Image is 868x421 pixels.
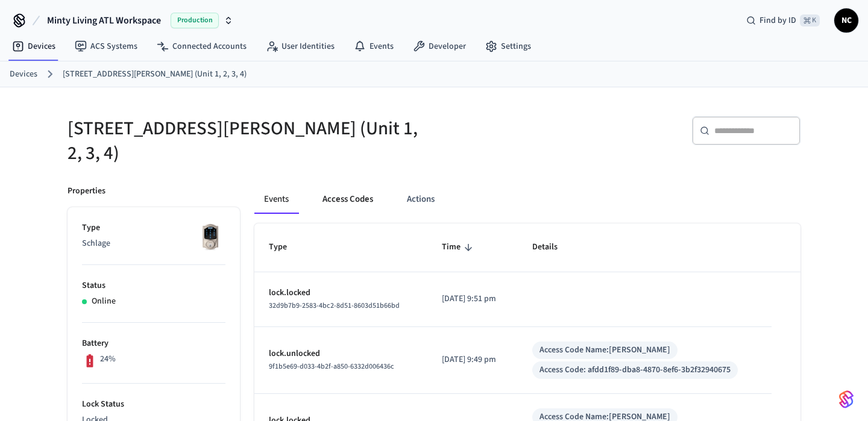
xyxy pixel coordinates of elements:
span: Find by ID [759,14,796,27]
div: Access Code Name: [PERSON_NAME] [539,344,670,357]
a: Devices [10,68,37,81]
a: Devices [2,36,65,57]
a: [STREET_ADDRESS][PERSON_NAME] (Unit 1, 2, 3, 4) [63,68,247,81]
button: Access Codes [313,185,383,214]
p: [DATE] 9:51 pm [442,293,503,305]
p: lock.locked [269,287,413,299]
span: 32d9b7b9-2583-4bc2-8d51-8603d51b66bd [269,301,400,311]
span: Time [442,238,476,257]
div: Find by ID⌘ K [737,10,829,31]
p: lock.unlocked [269,348,413,360]
img: Schlage Sense Smart Deadbolt with Camelot Trim, Front [195,222,225,252]
p: Lock Status [82,398,225,411]
span: Type [269,238,303,257]
a: Developer [403,36,476,57]
span: 9f1b5e69-d033-4b2f-a850-6332d006436c [269,361,394,372]
button: NC [834,8,858,33]
p: Properties [68,185,105,198]
div: ant example [254,185,800,214]
p: Online [92,295,116,308]
button: Events [254,185,298,214]
p: [DATE] 9:49 pm [442,354,503,366]
a: ACS Systems [65,36,147,57]
p: Battery [82,337,225,350]
a: Connected Accounts [147,36,256,57]
span: NC [835,10,857,31]
div: Access Code: afdd1f89-dba8-4870-8ef6-3b2f32940675 [539,364,731,376]
a: Events [344,36,403,57]
h5: [STREET_ADDRESS][PERSON_NAME] (Unit 1, 2, 3, 4) [68,116,427,166]
span: Minty Living ATL Workspace [47,13,161,28]
img: SeamLogoGradient.69752ec5.svg [839,390,854,409]
p: Type [82,222,225,234]
a: User Identities [256,36,344,57]
p: Status [82,279,225,292]
p: Schlage [82,237,225,250]
button: Actions [397,185,444,214]
span: Details [532,238,573,257]
p: 24% [100,353,116,366]
a: Settings [476,36,541,57]
span: Production [171,13,219,28]
span: ⌘ K [800,14,820,27]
